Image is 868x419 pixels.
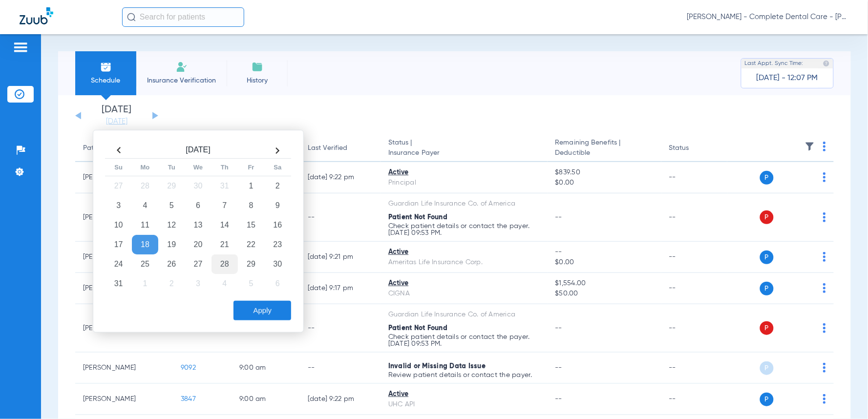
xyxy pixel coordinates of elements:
span: P [760,282,774,295]
img: Schedule [100,61,112,73]
img: group-dot-blue.svg [823,212,826,222]
td: -- [661,304,727,353]
img: group-dot-blue.svg [823,323,826,333]
th: [DATE] [132,143,264,159]
span: P [760,210,774,224]
span: Deductible [555,148,654,158]
div: Guardian Life Insurance Co. of America [388,199,540,209]
img: group-dot-blue.svg [823,283,826,293]
div: UHC API [388,399,540,410]
td: [PERSON_NAME] [75,384,173,415]
img: group-dot-blue.svg [823,172,826,182]
div: Active [388,168,540,178]
button: Apply [233,301,291,320]
input: Search for patients [122,7,244,27]
td: -- [300,353,381,384]
td: 9:00 AM [232,353,300,384]
img: History [252,61,263,73]
span: $0.00 [555,257,654,268]
div: Last Verified [308,143,373,153]
td: -- [300,304,381,353]
img: filter.svg [805,142,815,151]
span: -- [555,247,654,257]
div: CIGNA [388,289,540,299]
p: Check patient details or contact the payer. [DATE] 09:53 PM. [388,334,540,347]
span: P [760,321,774,335]
td: [PERSON_NAME] [75,353,173,384]
span: 3847 [181,396,196,402]
span: Patient Not Found [388,325,447,332]
th: Remaining Benefits | [548,135,661,162]
span: P [760,361,774,375]
img: Manual Insurance Verification [176,61,188,73]
th: Status [661,135,727,162]
span: Insurance Verification [144,76,219,85]
a: [DATE] [87,117,146,126]
span: $0.00 [555,178,654,188]
img: Search Icon [127,13,136,21]
div: Patient Name [83,143,165,153]
span: 9092 [181,364,196,371]
iframe: Chat Widget [819,372,868,419]
span: [DATE] - 12:07 PM [757,73,818,83]
span: Invalid or Missing Data Issue [388,363,486,370]
div: Principal [388,178,540,188]
td: [DATE] 9:22 PM [300,162,381,193]
span: -- [555,325,563,332]
p: Check patient details or contact the payer. [DATE] 09:53 PM. [388,223,540,236]
span: $1,554.00 [555,278,654,289]
th: Status | [381,135,548,162]
span: -- [555,214,563,221]
td: 9:00 AM [232,384,300,415]
div: Ameritas Life Insurance Corp. [388,257,540,268]
div: Patient Name [83,143,126,153]
span: $839.50 [555,168,654,178]
td: -- [661,353,727,384]
td: -- [661,273,727,304]
div: Active [388,247,540,257]
td: -- [661,193,727,242]
div: Active [388,389,540,399]
span: Patient Not Found [388,214,447,221]
span: [PERSON_NAME] - Complete Dental Care - [PERSON_NAME] [PERSON_NAME], DDS, [GEOGRAPHIC_DATA] [687,12,848,22]
td: [DATE] 9:17 PM [300,273,381,304]
span: Insurance Payer [388,148,540,158]
img: hamburger-icon [13,42,28,53]
li: [DATE] [87,105,146,126]
span: P [760,393,774,406]
img: Zuub Logo [20,7,53,24]
span: -- [555,396,563,402]
img: last sync help info [823,60,830,67]
span: Last Appt. Sync Time: [745,59,804,68]
span: Schedule [83,76,129,85]
span: $50.00 [555,289,654,299]
span: P [760,251,774,264]
td: [DATE] 9:22 PM [300,384,381,415]
td: -- [661,384,727,415]
div: Last Verified [308,143,347,153]
span: P [760,171,774,185]
span: -- [555,364,563,371]
img: group-dot-blue.svg [823,252,826,262]
td: -- [661,242,727,273]
span: History [234,76,280,85]
td: -- [661,162,727,193]
img: group-dot-blue.svg [823,142,826,151]
td: [DATE] 9:21 PM [300,242,381,273]
td: -- [300,193,381,242]
div: Guardian Life Insurance Co. of America [388,310,540,320]
p: Review patient details or contact the payer. [388,372,540,378]
div: Active [388,278,540,289]
img: group-dot-blue.svg [823,363,826,373]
